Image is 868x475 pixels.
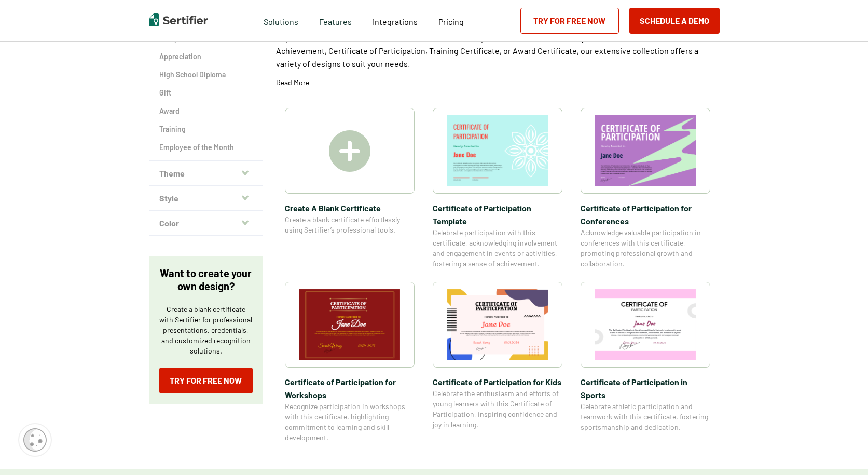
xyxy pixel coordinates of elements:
a: Gift [159,88,253,98]
a: Certificate of Participation for Conference​sCertificate of Participation for Conference​sAcknowl... [581,108,710,269]
a: Certificate of Participation in SportsCertificate of Participation in SportsCelebrate athletic pa... [581,282,710,443]
a: Try for Free Now [159,368,253,393]
span: Certificate of Participation for Conference​s [581,201,710,227]
span: Acknowledge valuable participation in conferences with this certificate, promoting professional g... [581,227,710,269]
span: Create a blank certificate effortlessly using Sertifier’s professional tools. [285,214,415,235]
p: Explore a wide selection of customizable certificate templates at Sertifier. Whether you need a C... [276,31,720,70]
p: Want to create your own design? [159,267,253,293]
img: Create A Blank Certificate [329,130,370,172]
span: Create A Blank Certificate [285,201,415,214]
span: Integrations [373,17,418,26]
img: Certificate of Participation in Sports [595,289,696,360]
a: Award [159,106,253,116]
a: High School Diploma [159,70,253,80]
span: Celebrate athletic participation and teamwork with this certificate, fostering sportsmanship and ... [581,401,710,432]
button: Schedule a Demo [629,8,720,34]
a: Training [159,124,253,134]
span: Features [319,14,352,27]
img: Certificate of Participation​ for Workshops [299,289,400,360]
a: Appreciation [159,51,253,62]
button: Style [149,186,263,211]
span: Celebrate the enthusiasm and efforts of young learners with this Certificate of Participation, in... [433,388,562,430]
a: Pricing [438,14,464,27]
button: Color [149,211,263,236]
span: Solutions [264,14,298,27]
a: Employee of the Month [159,142,253,153]
p: Read More [276,77,309,88]
img: Certificate of Participation Template [447,115,548,186]
iframe: Chat Widget [816,425,868,475]
img: Certificate of Participation for Kids​ [447,289,548,360]
button: Theme [149,161,263,186]
span: Certificate of Participation in Sports [581,375,710,401]
a: Certificate of Participation TemplateCertificate of Participation TemplateCelebrate participation... [433,108,562,269]
img: Sertifier | Digital Credentialing Platform [149,13,208,26]
img: Cookie Popup Icon [23,428,47,452]
a: Certificate of Participation​ for WorkshopsCertificate of Participation​ for WorkshopsRecognize p... [285,282,415,443]
a: Try for Free Now [520,8,619,34]
span: Certificate of Participation Template [433,201,562,227]
span: Recognize participation in workshops with this certificate, highlighting commitment to learning a... [285,401,415,443]
span: Certificate of Participation for Kids​ [433,375,562,388]
a: Certificate of Participation for Kids​Certificate of Participation for Kids​Celebrate the enthusi... [433,282,562,443]
span: Pricing [438,17,464,26]
p: Create a blank certificate with Sertifier for professional presentations, credentials, and custom... [159,304,253,356]
a: Integrations [373,14,418,27]
span: Celebrate participation with this certificate, acknowledging involvement and engagement in events... [433,227,562,269]
img: Certificate of Participation for Conference​s [595,115,696,186]
span: Certificate of Participation​ for Workshops [285,375,415,401]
